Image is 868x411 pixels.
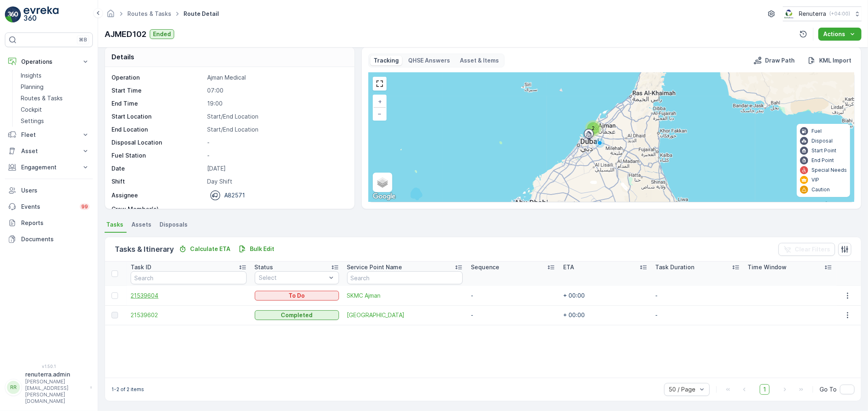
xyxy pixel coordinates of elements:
[153,30,171,38] p: Ended
[21,83,44,91] p: Planning
[105,28,146,40] p: AJMED102
[112,125,204,134] p: End Location
[21,58,77,66] p: Operations
[207,177,346,186] p: Day Shift
[5,159,93,175] button: Engagement
[805,56,855,65] button: KML Import
[131,271,246,284] input: Search
[112,292,118,299] div: Toggle Row Selected
[127,10,171,17] a: Routes & Tasks
[235,244,278,254] button: Bulk Edit
[207,87,346,95] p: 07:00
[347,271,463,284] input: Search
[347,292,463,300] a: SKMC Ajman
[115,244,174,255] p: Tasks & Itinerary
[207,100,346,108] p: 19:00
[17,70,93,81] a: Insights
[255,310,339,320] button: Completed
[559,286,652,305] td: + 00:00
[106,221,123,229] span: Tasks
[559,305,652,325] td: + 00:00
[374,173,391,191] a: Layers
[131,292,246,300] a: 21539604
[652,305,744,325] td: -
[112,112,204,121] p: Start Location
[795,245,830,253] p: Clear Filters
[652,286,744,305] td: -
[592,125,595,131] span: 2
[799,10,826,18] p: Renuterra
[347,311,463,319] span: [GEOGRAPHIC_DATA]
[112,386,144,393] p: 1-2 of 2 items
[21,163,77,171] p: Engagement
[783,9,796,18] img: Screenshot_2024-07-26_at_13.33.01.png
[471,263,499,271] p: Sequence
[5,182,93,199] a: Users
[21,71,42,80] p: Insights
[811,138,833,144] p: Disposal
[207,138,346,147] p: -
[811,128,822,134] p: Fuel
[207,205,346,213] p: -
[81,203,88,210] p: 99
[750,56,798,65] button: Draw Path
[112,164,204,173] p: Date
[112,138,204,147] p: Disposal Location
[467,286,559,305] td: -
[259,274,326,282] p: Select
[207,164,346,173] p: [DATE]
[819,56,851,65] p: KML Import
[281,311,313,319] p: Completed
[811,177,819,183] p: VIP
[224,191,245,199] p: A82571
[17,93,93,104] a: Routes & Tasks
[21,235,90,243] p: Documents
[17,104,93,115] a: Cockpit
[207,112,346,121] p: Start/End Location
[5,199,93,215] a: Events99
[112,87,204,95] p: Start Time
[112,177,204,186] p: Shift
[369,73,854,202] div: 0
[818,28,861,41] button: Actions
[131,311,246,319] a: 21539602
[25,370,86,379] p: renuterra.admin
[778,243,835,256] button: Clear Filters
[21,219,90,227] p: Reports
[250,245,274,253] p: Bulk Edit
[21,147,77,155] p: Asset
[748,263,787,271] p: Time Window
[460,56,499,65] p: Asset & Items
[765,56,795,65] p: Draw Path
[131,263,151,271] p: Task ID
[24,6,59,23] img: logo_light-DOdMpM7g.png
[131,221,151,229] span: Assets
[378,98,382,105] span: +
[79,37,87,43] p: ⌘B
[374,95,386,108] a: Zoom In
[21,94,63,102] p: Routes & Tasks
[21,106,42,114] p: Cockpit
[17,115,93,127] a: Settings
[175,244,234,254] button: Calculate ETA
[289,292,305,300] p: To Do
[255,263,273,271] p: Status
[5,215,93,231] a: Reports
[374,78,386,90] a: View Fullscreen
[409,56,450,65] p: QHSE Answers
[160,221,188,229] span: Disposals
[823,30,845,38] p: Actions
[378,110,382,117] span: −
[112,205,204,213] p: Crew Member(s)
[760,384,770,395] span: 1
[21,203,75,211] p: Events
[5,143,93,159] button: Asset
[21,117,44,125] p: Settings
[374,108,386,120] a: Zoom Out
[5,54,93,70] button: Operations
[112,100,204,108] p: End Time
[207,125,346,134] p: Start/End Location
